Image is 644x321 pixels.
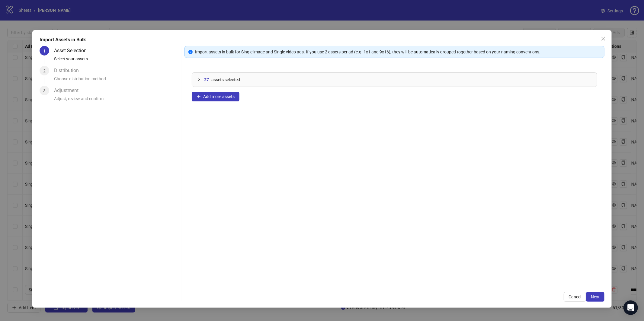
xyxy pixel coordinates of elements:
[211,76,240,83] span: assets selected
[54,46,91,56] div: Asset Selection
[623,300,638,315] div: Open Intercom Messenger
[203,94,235,99] span: Add more assets
[197,78,200,81] span: collapsed
[40,36,605,43] div: Import Assets in Bulk
[586,292,604,302] button: Next
[43,88,46,93] span: 3
[192,92,239,101] button: Add more assets
[54,95,180,106] div: Adjust, review and confirm
[197,94,201,99] span: plus
[54,56,180,66] div: Select your assets
[591,294,600,299] span: Next
[54,66,84,75] div: Distribution
[204,76,209,83] span: 27
[54,86,83,95] div: Adjustment
[601,36,606,41] span: close
[564,292,586,302] button: Cancel
[54,75,180,86] div: Choose distribution method
[598,34,608,43] button: Close
[195,49,601,55] div: Import assets in bulk for Single image and Single video ads. If you use 2 assets per ad (e.g. 1x1...
[192,73,597,87] div: 27assets selected
[43,49,46,53] span: 1
[188,50,193,54] span: info-circle
[569,294,581,299] span: Cancel
[43,68,46,73] span: 2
